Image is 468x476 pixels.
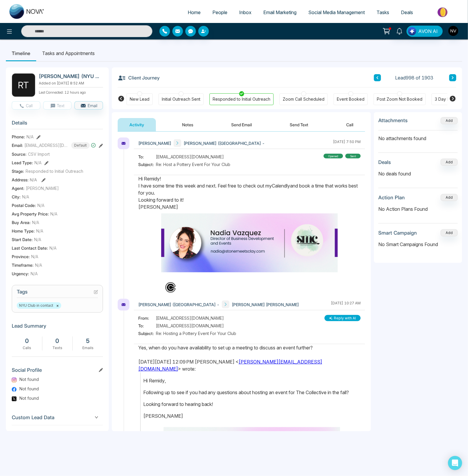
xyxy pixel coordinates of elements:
h3: Tags [17,289,98,298]
button: Call [334,118,365,131]
span: [PERSON_NAME] [PERSON_NAME] [232,301,299,308]
button: Activity [118,118,156,131]
span: Add [441,118,458,123]
a: Deals [395,7,419,18]
span: To: [138,154,156,160]
span: Phone: [12,134,25,140]
span: To: [138,323,156,329]
span: N/A [36,228,43,234]
a: Home [182,7,206,18]
span: Email: [12,142,23,148]
div: New Lead [130,96,149,102]
span: Source: [12,151,26,157]
a: Email Marketing [257,7,302,18]
div: [DATE] 10:27 AM [331,301,361,308]
p: No attachments found [378,130,458,142]
a: Inbox [233,7,257,18]
a: People [206,7,233,18]
div: 5 [76,336,100,345]
button: Reply with AI [324,315,361,321]
span: Stage: [12,168,24,174]
img: User Avatar [448,26,458,36]
img: Twitter Logo [12,397,16,401]
span: AVON AI [418,28,438,35]
span: Custom Lead Data [12,414,103,422]
li: Timeline [6,45,36,61]
span: N/A [22,194,29,200]
h3: Client Journey [118,73,160,82]
span: Home [188,9,201,15]
img: Facebook Logo [12,387,16,392]
div: Zoom Call Scheduled [283,96,324,102]
span: [PERSON_NAME] [26,185,59,191]
h3: Details [12,120,103,129]
button: Add [441,229,458,236]
span: Agent: [12,185,24,191]
button: Text [43,101,72,110]
button: Notes [170,118,205,131]
span: Email Marketing [263,9,297,15]
span: Not found [19,386,39,392]
span: Not found [19,376,39,382]
span: Lead 998 of 1903 [395,74,434,81]
div: Initial Outreach Sent [162,96,200,102]
span: From: [138,315,156,321]
span: Start Date : [12,236,33,243]
button: Send Email [219,118,264,131]
button: Add [441,159,458,166]
span: Social Media Management [308,9,365,15]
button: × [56,303,59,308]
div: Post Zoom Not Booked [377,96,422,102]
button: AVON AI [407,26,443,37]
div: Texts [45,345,70,351]
p: No Smart Campaigns Found [378,241,458,248]
span: Re: Host a Pottery Event For Your Club [156,161,230,167]
span: Timeframe : [12,262,34,268]
p: No deals found [378,170,458,177]
span: Buy Area : [12,219,31,225]
span: Inbox [239,9,252,15]
a: Social Media Management [302,7,371,18]
h3: Social Profile [12,367,103,376]
span: Urgency : [12,271,29,277]
span: Not found [19,395,39,401]
img: Instagram Logo [12,378,16,382]
span: N/A [37,202,44,208]
span: N/A [26,134,34,140]
span: [PERSON_NAME] ([GEOGRAPHIC_DATA] - [138,301,219,308]
div: sent [345,154,361,158]
span: CSV Import [28,151,50,157]
span: Subject: [138,161,156,167]
span: Subject: [138,330,156,336]
span: Deals [401,9,413,15]
p: No Action Plans Found [378,205,458,213]
div: 0 [45,336,70,345]
span: N/A [34,160,41,166]
h3: Lead Summary [12,323,103,332]
span: [EMAIL_ADDRESS][DOMAIN_NAME] [24,142,69,148]
button: Email [74,101,103,110]
p: Added on [DATE] 8:52 AM [39,81,103,86]
span: N/A [50,211,57,217]
span: Address: [12,177,37,183]
span: down [95,416,98,419]
span: N/A [35,262,42,268]
span: Province : [12,253,30,260]
img: Market-place.gif [422,6,464,19]
span: City : [12,194,21,200]
span: Tasks [377,9,389,15]
div: Event Booked [337,96,364,102]
h3: Action Plan [378,195,405,200]
span: N/A [32,219,39,225]
span: N/A [31,271,38,277]
h3: Deals [378,159,391,165]
div: Open Intercom Messenger [448,456,462,470]
button: Add [441,194,458,201]
button: Add [441,117,458,124]
img: Nova CRM Logo [9,4,45,19]
button: Send Text [278,118,320,131]
button: Call [12,101,40,110]
span: Postal Code : [12,202,36,208]
span: Avg Property Price : [12,211,49,217]
span: Last Contact Date : [12,245,48,251]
